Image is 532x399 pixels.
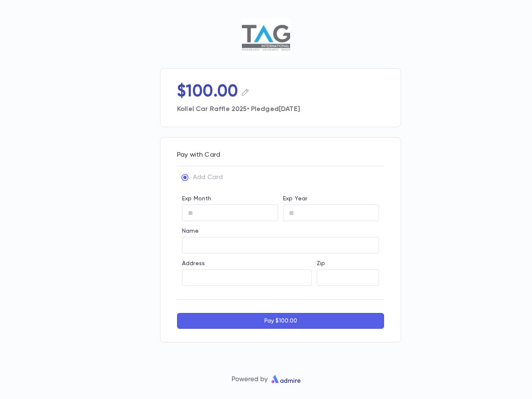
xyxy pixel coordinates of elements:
[177,82,239,102] p: $100.00
[242,18,290,56] img: TAG Lakewood
[182,195,211,202] label: Exp Month
[193,173,223,182] p: Add Card
[182,260,205,267] label: Address
[283,195,307,202] label: Exp Year
[317,260,325,267] label: Zip
[177,313,384,329] button: Pay $100.00
[177,151,384,159] p: Pay with Card
[182,228,199,234] label: Name
[177,102,384,113] p: Kollel Car Raffle 2025 • Pledged [DATE]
